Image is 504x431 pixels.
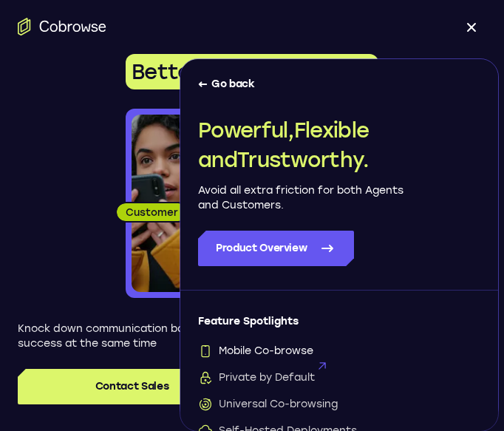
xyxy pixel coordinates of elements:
[198,314,480,329] span: Feature Spotlights
[132,115,188,292] img: A customer holding their phone
[198,183,405,213] p: Avoid all extra friction for both Agents and Customers.
[198,370,213,385] img: Private by Default
[198,344,213,359] img: Mobile Co-browse
[198,370,315,385] span: Private by Default
[198,397,213,412] img: Universal Co-browsing
[132,59,365,84] span: Better communication
[198,344,313,359] span: Mobile Co-browse
[198,397,480,412] a: Universal Co-browsingUniversal Co-browsing
[211,77,255,92] span: Go back
[198,231,354,266] a: Product Overview
[198,370,480,385] a: Private by DefaultPrivate by Default
[198,77,480,92] button: Go back
[198,344,480,359] a: Mobile Co-browseMobile Co-browse
[198,115,405,174] h2: Powerful, Flexible and Trustworthy.
[198,397,338,412] span: Universal Co-browsing
[18,322,486,351] p: Knock down communication barriers and increase your customer loyalty and agent success at the sam...
[18,369,246,404] a: Contact Sales
[18,18,106,35] a: Go to the home page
